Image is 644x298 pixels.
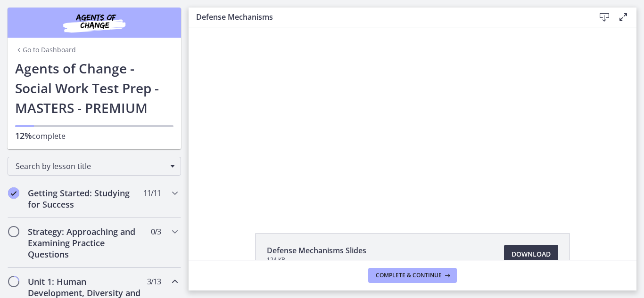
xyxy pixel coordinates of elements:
span: 3 / 13 [147,276,161,287]
img: Agents of Change [38,11,151,34]
p: complete [15,130,173,142]
iframe: To enrich screen reader interactions, please activate Accessibility in Grammarly extension settings [189,27,636,211]
span: 0 / 3 [151,226,161,237]
span: Search by lesson title [16,161,165,171]
a: Go to Dashboard [15,45,76,55]
h2: Getting Started: Studying for Success [28,187,143,210]
div: Search by lesson title [8,157,181,176]
button: Complete & continue [368,268,457,283]
span: Complete & continue [376,272,442,279]
span: Download [512,249,551,260]
span: 11 / 11 [143,187,161,199]
h3: Defense Mechanisms [196,11,580,23]
a: Download [504,245,558,264]
h2: Strategy: Approaching and Examining Practice Questions [28,226,143,260]
span: Defense Mechanisms Slides [267,245,366,256]
i: Completed [8,187,19,199]
h1: Agents of Change - Social Work Test Prep - MASTERS - PREMIUM [15,58,173,118]
span: 124 KB [267,256,366,264]
span: 12% [15,130,32,141]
